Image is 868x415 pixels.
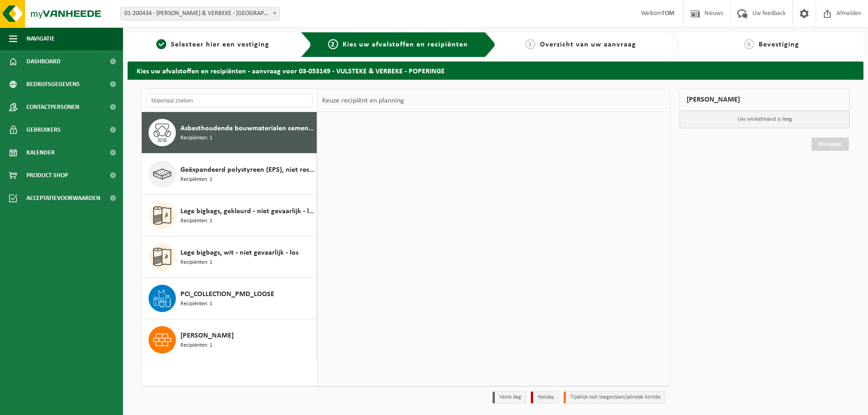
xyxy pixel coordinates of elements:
span: [PERSON_NAME] [180,330,234,341]
span: 4 [744,39,754,49]
li: Vaste dag [493,391,526,404]
span: Lege bigbags, wit - niet gevaarlijk - los [180,247,298,258]
span: 3 [525,39,535,49]
span: Gebruikers [26,118,61,141]
span: Product Shop [26,164,68,187]
span: Navigatie [26,27,55,50]
span: Lege bigbags, gekleurd - niet gevaarlijk - los [180,206,314,217]
strong: TOM [662,10,674,17]
button: Asbesthoudende bouwmaterialen cementgebonden (hechtgebonden) Recipiënten: 1 [142,112,317,154]
span: Recipiënten: 1 [180,134,212,143]
span: Kies uw afvalstoffen en recipiënten [343,41,468,48]
span: Asbesthoudende bouwmaterialen cementgebonden (hechtgebonden) [180,123,314,134]
span: Bedrijfsgegevens [26,73,80,96]
p: Uw winkelmand is leeg [680,111,849,128]
a: Doorgaan [812,138,849,151]
span: 2 [328,39,338,49]
span: Overzicht van uw aanvraag [540,41,636,48]
h2: Kies uw afvalstoffen en recipiënten - aanvraag voor 03-053149 - VULSTEKE & VERBEKE - POPERINGE [128,61,863,79]
span: Recipiënten: 1 [180,300,212,308]
span: Bevestiging [759,41,799,48]
span: Kalender [26,141,55,164]
button: Lege bigbags, gekleurd - niet gevaarlijk - los Recipiënten: 1 [142,195,317,236]
span: Recipiënten: 1 [180,217,212,225]
span: Selecteer hier een vestiging [171,41,269,48]
span: Recipiënten: 1 [180,258,212,267]
div: Keuze recipiënt en planning [318,89,409,112]
span: Recipiënten: 1 [180,175,212,184]
span: 01-200434 - VULSTEKE & VERBEKE - POPERINGE [120,7,280,20]
span: Acceptatievoorwaarden [26,187,100,210]
span: 1 [156,39,166,49]
button: Geëxpandeerd polystyreen (EPS), niet recycleerbaar Recipiënten: 1 [142,154,317,195]
input: Materiaal zoeken [146,94,313,108]
span: PCI_COLLECTION_PMD_LOOSE [180,289,274,300]
span: Recipiënten: 1 [180,341,212,350]
button: Lege bigbags, wit - niet gevaarlijk - los Recipiënten: 1 [142,236,317,278]
span: Contactpersonen [26,96,79,118]
span: Geëxpandeerd polystyreen (EPS), niet recycleerbaar [180,164,314,175]
li: Tijdelijk niet toegestaan/période limitée [564,391,666,404]
div: [PERSON_NAME] [679,89,850,111]
span: 01-200434 - VULSTEKE & VERBEKE - POPERINGE [121,7,279,20]
li: Holiday [531,391,559,404]
button: [PERSON_NAME] Recipiënten: 1 [142,319,317,360]
span: Dashboard [26,50,61,73]
button: PCI_COLLECTION_PMD_LOOSE Recipiënten: 1 [142,278,317,319]
a: 1Selecteer hier een vestiging [132,39,293,50]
